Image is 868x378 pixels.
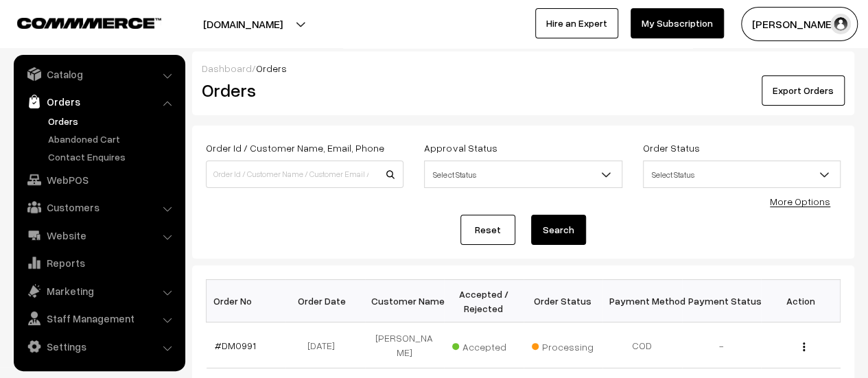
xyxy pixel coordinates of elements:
[202,62,252,74] a: Dashboard
[535,8,618,38] a: Hire an Expert
[207,280,286,322] th: Order No
[45,150,180,164] a: Contact Enquires
[17,14,137,30] a: COMMMERCE
[365,322,445,368] td: [PERSON_NAME]
[770,196,830,207] a: More Options
[206,161,403,188] input: Order Id / Customer Name / Customer Email / Customer Phone
[602,280,682,322] th: Payment Method
[202,61,845,75] div: /
[17,62,180,86] a: Catalog
[460,215,515,245] a: Reset
[643,141,700,155] label: Order Status
[524,280,603,322] th: Order Status
[155,7,331,41] button: [DOMAIN_NAME]
[17,334,180,359] a: Settings
[202,80,402,101] h2: Orders
[741,7,858,41] button: [PERSON_NAME]
[256,62,287,74] span: Orders
[17,89,180,114] a: Orders
[17,250,180,275] a: Reports
[444,280,524,322] th: Accepted / Rejected
[17,279,180,303] a: Marketing
[644,163,840,187] span: Select Status
[602,322,682,368] td: COD
[17,306,180,331] a: Staff Management
[682,322,762,368] td: -
[45,132,180,146] a: Abandoned Cart
[285,322,365,368] td: [DATE]
[425,163,621,187] span: Select Status
[631,8,724,38] a: My Subscription
[45,114,180,128] a: Orders
[531,215,586,245] button: Search
[424,161,622,188] span: Select Status
[285,280,365,322] th: Order Date
[761,280,841,322] th: Action
[215,340,256,351] a: #DM0991
[17,223,180,248] a: Website
[762,75,845,106] button: Export Orders
[830,14,851,34] img: user
[643,161,841,188] span: Select Status
[365,280,445,322] th: Customer Name
[17,18,161,28] img: COMMMERCE
[17,167,180,192] a: WebPOS
[206,141,384,155] label: Order Id / Customer Name, Email, Phone
[452,336,521,354] span: Accepted
[803,342,805,351] img: Menu
[17,195,180,220] a: Customers
[682,280,762,322] th: Payment Status
[532,336,600,354] span: Processing
[424,141,497,155] label: Approval Status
